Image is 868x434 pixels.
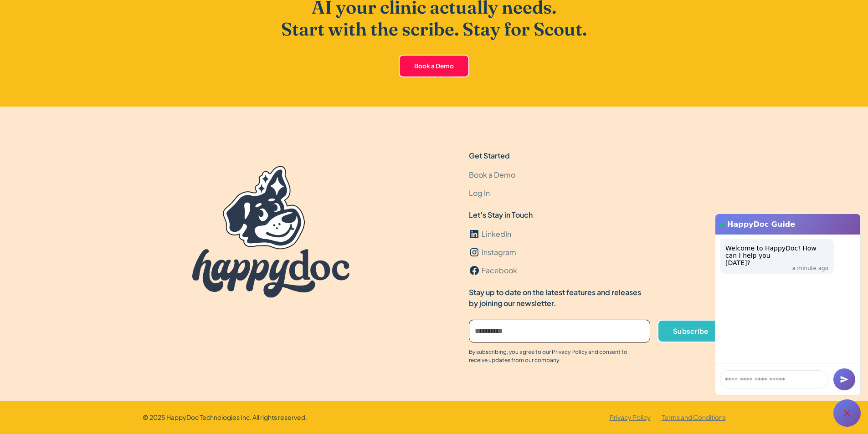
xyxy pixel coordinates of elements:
form: Email Form [469,320,724,343]
a: Instagram [469,243,517,261]
img: HappyDoc Logo. [192,166,350,298]
div: Get Started [469,150,510,161]
a: Facebook [469,261,518,280]
div: By subscribing, you agree to our Privacy Policy and consent to receive updates from our company. [469,348,642,364]
a: Privacy Policy [610,413,651,422]
a: Book a Demo [469,166,515,184]
a: Subscribe [657,320,724,343]
div: Instagram [482,247,516,258]
div: Facebook [482,265,517,276]
a: Book a Demo [399,55,469,77]
div: © 2025 HappyDoc Technologies Inc. All rights reserved. [143,413,307,422]
div: LinkedIn [482,229,511,240]
div: Stay up to date on the latest features and releases by joining our newsletter. [469,287,649,309]
a: Log In [469,184,490,202]
a: Terms and Conditions [662,413,726,422]
a: LinkedIn [469,225,512,243]
div: Let's Stay in Touch [469,209,533,220]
